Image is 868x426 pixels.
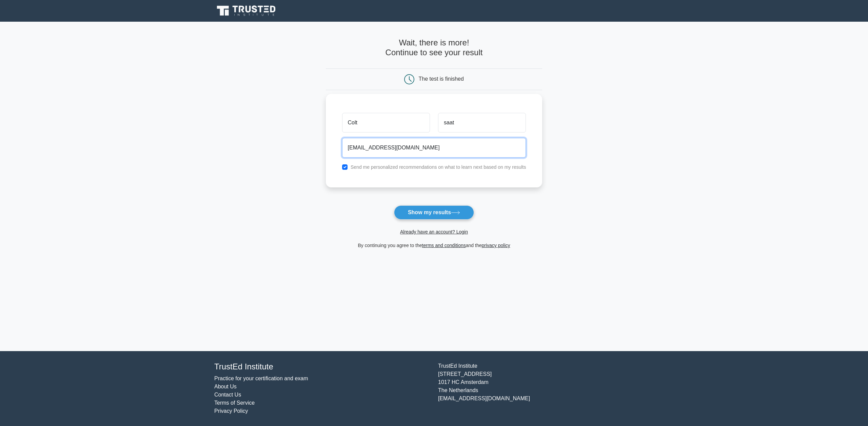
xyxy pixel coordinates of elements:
[214,408,248,414] a: Privacy Policy
[422,243,466,248] a: terms and conditions
[342,113,430,133] input: First name
[214,400,255,406] a: Terms of Service
[342,138,526,158] input: Email
[214,376,308,381] a: Practice for your certification and exam
[322,241,547,249] div: By continuing you agree to the and the
[214,392,241,398] a: Contact Us
[434,362,658,415] div: TrustEd Institute [STREET_ADDRESS] 1017 HC Amsterdam The Netherlands [EMAIL_ADDRESS][DOMAIN_NAME]
[326,38,542,58] h4: Wait, there is more! Continue to see your result
[214,362,430,372] h4: TrustEd Institute
[214,384,237,389] a: About Us
[419,76,464,82] div: The test is finished
[400,229,468,235] a: Already have an account? Login
[351,164,526,170] label: Send me personalized recommendations on what to learn next based on my results
[438,113,526,133] input: Last name
[482,243,510,248] a: privacy policy
[394,205,474,220] button: Show my results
